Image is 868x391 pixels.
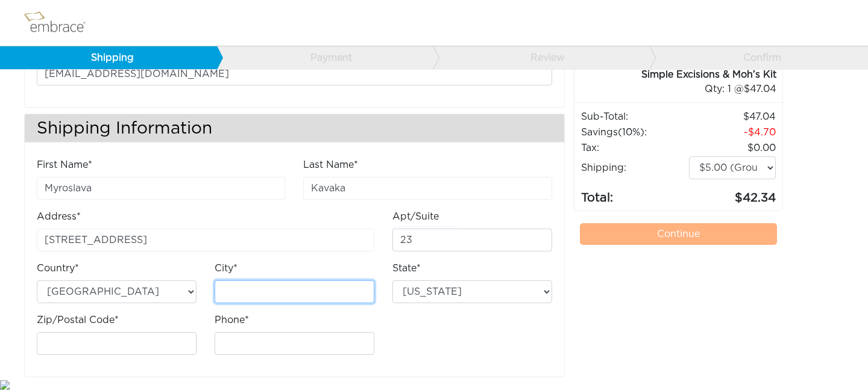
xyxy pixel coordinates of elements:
label: Last Name* [303,158,358,172]
td: 0.00 [688,140,776,156]
a: Continue [580,223,778,245]
td: Shipping: [580,156,688,180]
label: Country* [37,261,79,276]
td: 47.04 [688,109,776,125]
span: (10%) [618,128,644,137]
label: Apt/Suite [392,209,439,224]
span: 47.04 [744,84,776,94]
label: Zip/Postal Code* [37,313,119,327]
label: First Name* [37,158,92,172]
a: Payment [216,46,433,69]
label: Phone* [215,313,249,327]
td: Tax: [580,140,688,156]
img: logo.png [21,8,99,38]
div: Simple Excisions & Moh’s Kit [574,67,777,82]
label: Address* [37,209,81,224]
a: Confirm [649,46,866,69]
td: Sub-Total: [580,109,688,125]
div: 1 @ [590,82,777,96]
td: Total: [580,180,688,208]
label: State* [392,261,421,276]
td: 42.34 [688,180,776,208]
label: City* [215,261,237,276]
td: Savings : [580,125,688,140]
h3: Shipping Information [25,114,564,143]
a: Review [433,46,650,69]
td: 4.70 [688,125,776,140]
